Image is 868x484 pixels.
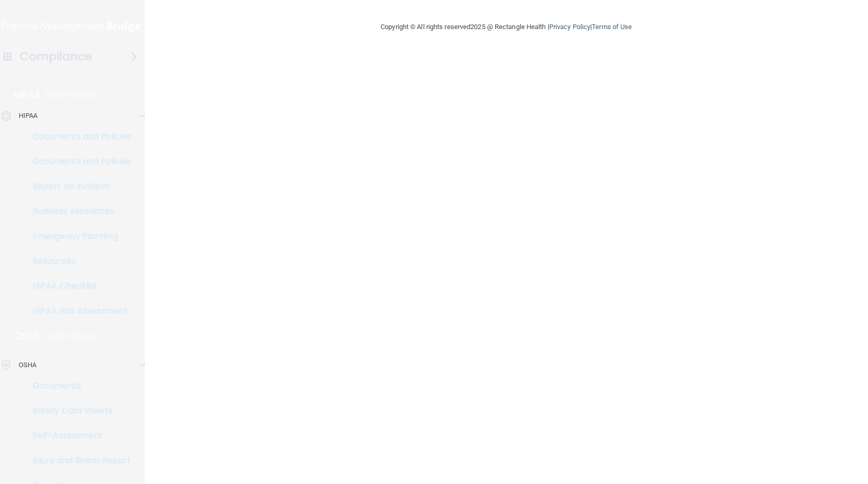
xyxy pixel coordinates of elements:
[20,49,92,64] h4: Compliance
[7,281,148,291] p: HIPAA Checklist
[7,306,148,316] p: HIPAA Risk Assessment
[19,359,36,371] p: OSHA
[549,23,590,31] a: Privacy Policy
[7,206,148,217] p: Business Associates
[592,23,632,31] a: Terms of Use
[7,381,148,391] p: Documents
[7,431,148,441] p: Self-Assessment
[7,131,148,142] p: Documents and Policies
[7,156,148,167] p: Documents and Policies
[14,330,40,342] p: OSHA
[45,330,100,342] p: Learn More!
[7,181,148,192] p: Report an Incident
[7,231,148,241] p: Emergency Planning
[7,406,148,416] p: Safety Data Sheets
[46,89,101,101] p: Learn More!
[317,10,696,44] div: Copyright © All rights reserved 2025 @ Rectangle Health | |
[19,110,38,122] p: HIPAA
[7,256,148,266] p: Resources
[2,16,143,37] img: PMB logo
[7,455,148,466] p: Injury and Illness Report
[14,89,40,101] p: HIPAA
